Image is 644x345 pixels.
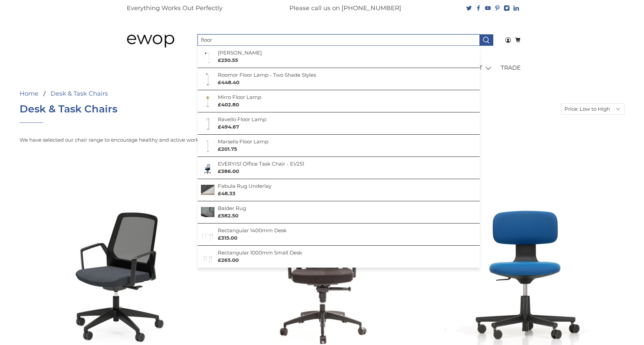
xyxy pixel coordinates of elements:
[201,139,214,152] img: Marselis Floor Lamp
[218,190,271,198] span: £48.33
[218,101,261,109] span: £402.80
[497,59,525,77] a: TRADE
[201,160,476,175] a: EVERYIS1 Office Task Chair - EV251 £386.00
[201,94,214,108] img: Mirro Floor Lamp
[218,71,316,79] p: Roomor Floor Lamp - Two Shade Styles
[201,49,476,64] a: [PERSON_NAME] £250.55
[201,228,214,241] img: Rectangular 1400mm Desk
[218,182,271,190] p: Fabula Rug Underlay
[120,59,524,77] nav: main navigation
[218,160,304,168] p: EVERYIS1 Office Task Chair - EV251
[201,250,214,263] img: Rectangular 1000mm Small Desk
[201,161,214,174] img: EVERYIS1 Office Task Chair - EV251
[289,4,401,13] p: Please call us on [PHONE_NUMBER]
[20,103,117,115] h1: Desk & Task Chairs
[218,205,246,212] p: Balder Rug
[218,227,287,235] p: Rectangular 1400mm Desk
[201,50,214,63] img: Joel Floor Lamp
[201,185,214,195] img: Fabula Rug Underlay
[51,91,108,97] a: Desk & Task Chairs
[218,79,316,87] span: £448.40
[218,138,268,146] p: Marselis Floor Lamp
[218,57,262,64] span: £250.55
[201,116,214,130] img: Ravello Floor Lamp
[218,256,302,264] span: £265.00
[218,145,268,153] span: £201.75
[218,249,302,257] p: Rectangular 1000mm Small Desk
[127,4,223,13] p: Everything Works Out Perfectly
[198,34,479,46] input: What are you looking for?
[201,182,476,198] a: Fabula Rug Underlay £48.33
[218,168,304,175] span: £386.00
[218,116,266,124] p: Ravello Floor Lamp
[218,49,262,57] p: [PERSON_NAME]
[20,136,625,144] p: We have selected our chair range to encourage healthy and active working by utilising ergonomic a...
[218,212,246,220] span: £582.50
[218,123,266,131] span: £494.67
[201,72,214,85] img: Roomor Floor Lamp - Two Shade Styles
[201,138,476,153] a: Marselis Floor Lamp £201.75
[201,207,214,217] img: Balder Rug
[201,116,476,131] a: Ravello Floor Lamp £494.67
[20,91,38,97] a: Home
[201,94,476,109] a: Mirro Floor Lamp £402.80
[201,249,476,264] a: Rectangular 1000mm Small Desk £265.00
[201,205,476,220] a: Balder Rug £582.50
[201,227,476,242] a: Rectangular 1400mm Desk £315.00
[20,91,258,97] nav: breadcrumbs
[218,234,287,242] span: £315.00
[218,94,261,101] p: Mirro Floor Lamp
[201,71,476,87] a: Roomor Floor Lamp - Two Shade Styles £448.40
